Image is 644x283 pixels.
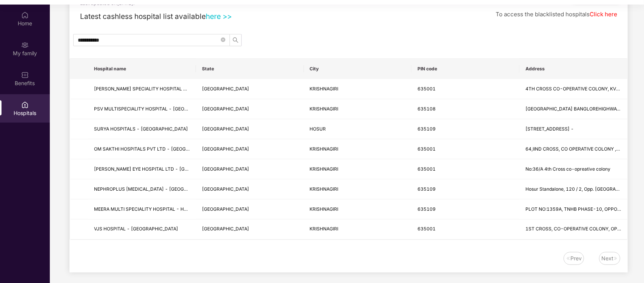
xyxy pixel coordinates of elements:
span: [GEOGRAPHIC_DATA] [202,226,249,232]
span: [GEOGRAPHIC_DATA] [202,186,249,192]
td: KRISHNAGIRI [304,159,412,179]
span: KRISHNAGIRI [310,226,339,232]
span: close-circle [221,37,225,42]
img: svg+xml;base64,PHN2ZyBpZD0iSG9zcGl0YWxzIiB4bWxucz0iaHR0cDovL3d3dy53My5vcmcvMjAwMC9zdmciIHdpZHRoPS... [21,101,29,109]
td: KRISHNAGIRI [304,139,412,159]
span: [GEOGRAPHIC_DATA] [202,126,249,132]
td: TAMIL NADU [196,179,304,199]
span: close-circle [221,37,225,44]
td: PLOT NO:1359A, TNHB PHASE-10, OPPOSITE TO KARUMARIAMMAN KOVIL, RAYAKOTTA ROAD, [519,199,627,219]
td: KRISHNAGIRI [304,179,412,199]
img: svg+xml;base64,PHN2ZyB4bWxucz0iaHR0cDovL3d3dy53My5vcmcvMjAwMC9zdmciIHdpZHRoPSIxNiIgaGVpZ2h0PSIxNi... [613,256,618,261]
td: TAMIL NADU [196,219,304,239]
td: TAMIL NADU [196,139,304,159]
span: 635001 [418,86,436,92]
td: HOSUR [304,119,412,139]
img: svg+xml;base64,PHN2ZyB4bWxucz0iaHR0cDovL3d3dy53My5vcmcvMjAwMC9zdmciIHdpZHRoPSIxNiIgaGVpZ2h0PSIxNi... [566,256,570,261]
span: Latest cashless hospital list available [80,12,206,21]
span: HOSUR [310,126,326,132]
td: KRISHNAGIRI [304,199,412,219]
td: TAMIL NADU [196,159,304,179]
span: No:36/A 4th Cross co-opreative colony [525,166,610,172]
div: Next [601,254,613,263]
td: TAMIL NADU [196,79,304,99]
img: svg+xml;base64,PHN2ZyBpZD0iQmVuZWZpdHMiIHhtbG5zPSJodHRwOi8vd3d3LnczLm9yZy8yMDAwL3N2ZyIgd2lkdGg9Ij... [21,71,29,79]
span: SURYA HOSPITALS - [GEOGRAPHIC_DATA] [94,126,188,132]
th: PIN code [411,59,519,79]
th: City [304,59,412,79]
td: KRISHNAGIRI [304,219,412,239]
span: KRISHNAGIRI [310,166,339,172]
td: Hosur Standalone, 120 / 2, Opp. CSI Church Shanthi Nagar [519,179,627,199]
td: NATHANS SPECIALITY HOSPITAL - KRISHNAGIRI [88,79,196,99]
span: 635109 [418,186,436,192]
span: [GEOGRAPHIC_DATA] [202,106,249,112]
td: NEPHROPLUS DIALYSIS CENTER - HOSUR, TAMIL NADU [88,179,196,199]
td: OM SAKTHI HOSPITALS PVT LTD - KRISHNAGIRI [88,139,196,159]
span: 635001 [418,146,436,152]
span: [STREET_ADDRESS] - [525,126,574,132]
span: 635001 [418,166,436,172]
span: PSV MULTISPECIALITY HOSPITAL - [GEOGRAPHIC_DATA] [94,106,220,112]
span: MEERA MULTI SPECIALITY HOSPITAL - HOSUR [94,206,197,212]
a: here >> [206,12,232,21]
td: TAMIL NADU [196,199,304,219]
span: Address [525,66,621,72]
span: 635001 [418,226,436,232]
span: VJS HOSPITAL - [GEOGRAPHIC_DATA] [94,226,178,232]
span: KRISHNAGIRI [310,86,339,92]
td: KRISHNAGIRI [304,99,412,119]
span: [GEOGRAPHIC_DATA] [202,166,249,172]
td: MEERA MULTI SPECIALITY HOSPITAL - HOSUR [88,199,196,219]
img: svg+xml;base64,PHN2ZyB3aWR0aD0iMjAiIGhlaWdodD0iMjAiIHZpZXdCb3g9IjAgMCAyMCAyMCIgZmlsbD0ibm9uZSIgeG... [21,41,29,49]
span: [PERSON_NAME] SPECIALITY HOSPITAL - KRISHNAGIRI [94,86,216,92]
span: 635108 [418,106,436,112]
td: TAMIL NADU [196,119,304,139]
span: search [230,37,241,43]
span: KRISHNAGIRI [310,206,339,212]
span: KRISHNAGIRI [310,106,339,112]
td: KRISHNAGIRI [304,79,412,99]
td: 1ST CROSS, CO-OPERATIVE COLONY, OPP OLD POST OFFICE,STATE BANK MAIN BRANCH ROAD, [519,219,627,239]
th: Hospital name [88,59,196,79]
th: Address [519,59,627,79]
td: CHENNAI BANGLOREHIGHWAY, ORAPPAM, KRISHNAGIRI, [519,99,627,119]
div: Prev [570,254,582,263]
span: OM SAKTHI HOSPITALS PVT LTD - [GEOGRAPHIC_DATA] [94,146,218,152]
span: Hospital name [94,66,190,72]
span: 635109 [418,206,436,212]
a: Click here [590,11,617,18]
span: [GEOGRAPHIC_DATA] [202,206,249,212]
span: To access the blacklisted hospitals [496,11,590,18]
span: [GEOGRAPHIC_DATA] [202,146,249,152]
td: PSV MULTISPECIALITY HOSPITAL - KRISHNAGIRI [88,99,196,119]
td: TAMIL NADU [196,99,304,119]
td: 64,IIND CROSS, CO OPERATIVE COLONY ,KRISHNAGIRI, NEAR UNION BANK, CO OPERATIVE COLONY, [519,139,627,159]
th: State [196,59,304,79]
span: [PERSON_NAME] EYE HOSPITAL LTD - [GEOGRAPHIC_DATA] [94,166,226,172]
span: [GEOGRAPHIC_DATA] [202,86,249,92]
span: KRISHNAGIRI [310,186,339,192]
button: search [230,34,242,46]
img: svg+xml;base64,PHN2ZyBpZD0iSG9tZSIgeG1sbnM9Imh0dHA6Ly93d3cudzMub3JnLzIwMDAvc3ZnIiB3aWR0aD0iMjAiIG... [21,11,29,19]
td: No:36/A 4th Cross co-opreative colony [519,159,627,179]
td: VJS HOSPITAL - KRISHNAGIRI [88,219,196,239]
td: 7 Tank Street, Krishnagiri - [519,119,627,139]
span: KRISHNAGIRI [310,146,339,152]
td: 4TH CROSS CO-OPERATIVE COLONY, KVB NEAR, KRISHNAGIRI, TAMIL NADU - 635001 4TH CROSS CO-OPERATIVE ... [519,79,627,99]
td: DR.AGARWAL'S EYE HOSPITAL LTD - Krishnagiri [88,159,196,179]
span: 635109 [418,126,436,132]
td: SURYA HOSPITALS - Hosur [88,119,196,139]
span: NEPHROPLUS [MEDICAL_DATA] - [GEOGRAPHIC_DATA], [GEOGRAPHIC_DATA] [94,186,266,192]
